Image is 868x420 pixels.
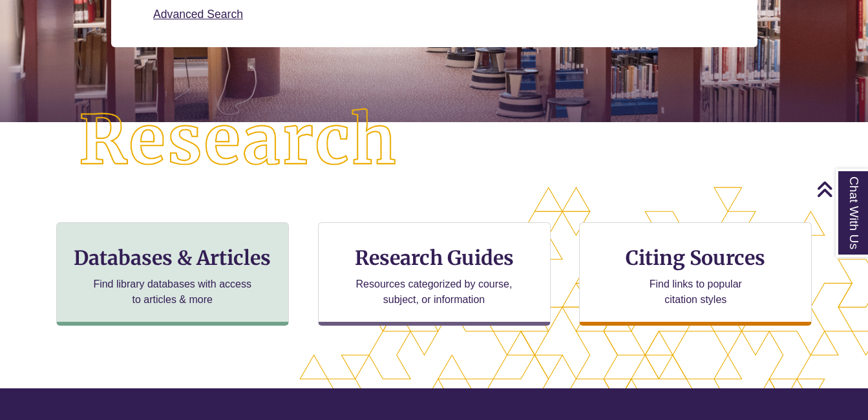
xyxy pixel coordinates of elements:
[816,180,865,198] a: Back to Top
[67,246,278,270] h3: Databases & Articles
[43,73,434,209] img: Research
[318,222,551,326] a: Research Guides Resources categorized by course, subject, or information
[579,222,812,326] a: Citing Sources Find links to popular citation styles
[56,222,289,326] a: Databases & Articles Find library databases with access to articles & more
[329,246,540,270] h3: Research Guides
[88,277,257,308] p: Find library databases with access to articles & more
[153,8,243,21] a: Advanced Search
[350,277,518,308] p: Resources categorized by course, subject, or information
[617,246,774,270] h3: Citing Sources
[633,277,759,308] p: Find links to popular citation styles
